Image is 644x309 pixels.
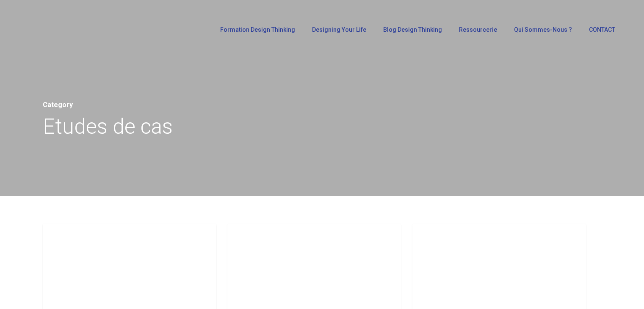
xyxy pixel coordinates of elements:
h1: Etudes de cas [43,112,602,141]
a: Etudes de cas [421,232,476,243]
span: Category [43,101,73,109]
span: Blog Design Thinking [383,26,442,33]
span: Qui sommes-nous ? [514,26,572,33]
span: Ressourcerie [459,26,497,33]
span: CONTACT [589,26,615,33]
span: Designing Your Life [312,26,366,33]
span: Formation Design Thinking [220,26,295,33]
a: Ressourcerie [455,27,501,33]
a: Qui sommes-nous ? [510,27,576,33]
a: Etudes de cas [236,232,291,243]
a: Designing Your Life [308,27,370,33]
a: Etudes de cas [51,232,107,243]
a: Formation Design Thinking [216,27,299,33]
a: Blog Design Thinking [379,27,446,33]
a: CONTACT [585,27,619,33]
